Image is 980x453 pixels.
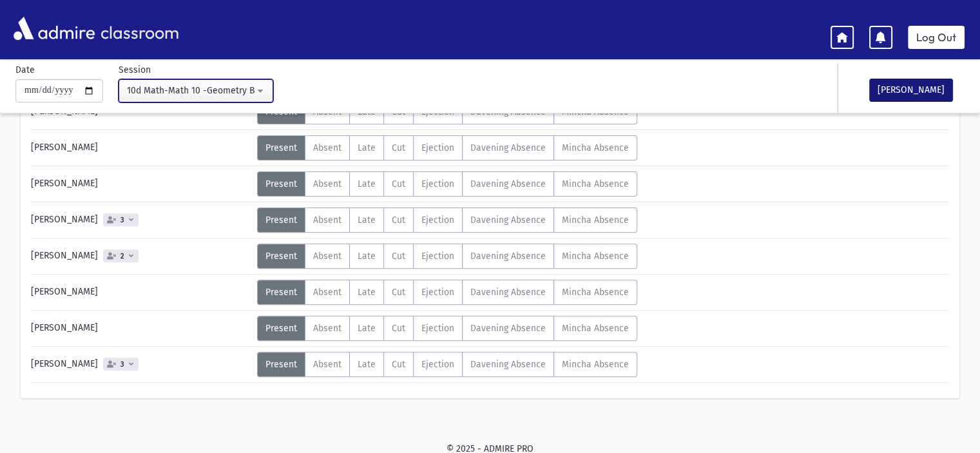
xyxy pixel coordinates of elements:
[265,323,297,334] span: Present
[257,171,637,197] div: AttTypes
[257,135,637,160] div: AttTypes
[257,352,637,377] div: AttTypes
[24,352,257,377] div: [PERSON_NAME]
[562,178,629,189] span: Mincha Absence
[562,215,629,226] span: Mincha Absence
[421,215,454,226] span: Ejection
[562,251,629,262] span: Mincha Absence
[392,287,405,298] span: Cut
[98,12,179,46] span: classroom
[257,280,637,305] div: AttTypes
[421,359,454,370] span: Ejection
[257,316,637,341] div: AttTypes
[313,251,341,262] span: Absent
[562,323,629,334] span: Mincha Absence
[24,316,257,341] div: [PERSON_NAME]
[392,359,405,370] span: Cut
[119,63,151,77] label: Session
[118,360,127,369] span: 3
[265,178,297,189] span: Present
[24,244,257,269] div: [PERSON_NAME]
[562,142,629,153] span: Mincha Absence
[470,178,546,189] span: Davening Absence
[392,323,405,334] span: Cut
[470,215,546,226] span: Davening Absence
[562,287,629,298] span: Mincha Absence
[358,251,376,262] span: Late
[358,142,376,153] span: Late
[118,216,127,224] span: 3
[313,287,341,298] span: Absent
[24,207,257,233] div: [PERSON_NAME]
[358,323,376,334] span: Late
[118,252,127,260] span: 2
[313,323,341,334] span: Absent
[562,359,629,370] span: Mincha Absence
[421,323,454,334] span: Ejection
[392,251,405,262] span: Cut
[908,26,965,49] a: Log Out
[358,359,376,370] span: Late
[421,142,454,153] span: Ejection
[313,359,341,370] span: Absent
[24,171,257,197] div: [PERSON_NAME]
[470,251,546,262] span: Davening Absence
[24,135,257,160] div: [PERSON_NAME]
[358,215,376,226] span: Late
[257,244,637,269] div: AttTypes
[127,84,255,97] div: 10d Math-Math 10 -Geometry B(12:49PM-1:31PM)
[265,359,297,370] span: Present
[265,142,297,153] span: Present
[313,215,341,226] span: Absent
[392,178,405,189] span: Cut
[313,142,341,153] span: Absent
[470,359,546,370] span: Davening Absence
[421,178,454,189] span: Ejection
[15,63,35,77] label: Date
[119,79,273,102] button: 10d Math-Math 10 -Geometry B(12:49PM-1:31PM)
[10,14,98,43] img: AdmirePro
[358,287,376,298] span: Late
[392,215,405,226] span: Cut
[265,215,297,226] span: Present
[470,323,546,334] span: Davening Absence
[24,280,257,305] div: [PERSON_NAME]
[257,207,637,233] div: AttTypes
[421,251,454,262] span: Ejection
[470,142,546,153] span: Davening Absence
[313,178,341,189] span: Absent
[470,287,546,298] span: Davening Absence
[392,142,405,153] span: Cut
[869,79,953,102] button: [PERSON_NAME]
[265,287,297,298] span: Present
[265,251,297,262] span: Present
[421,287,454,298] span: Ejection
[358,178,376,189] span: Late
